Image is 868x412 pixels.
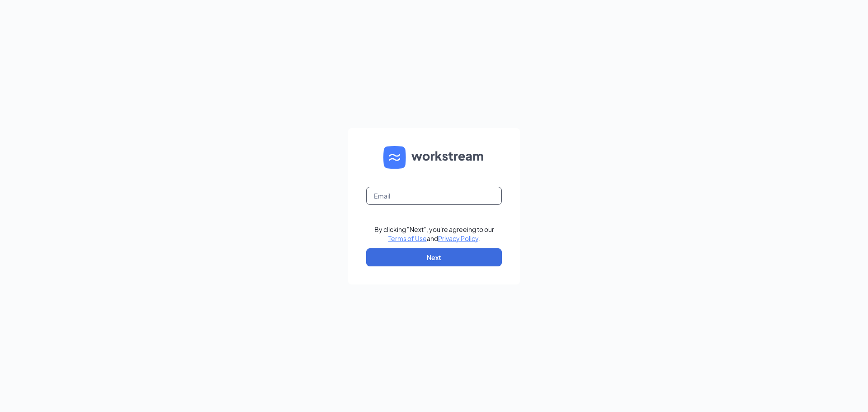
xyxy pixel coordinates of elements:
[438,234,478,242] a: Privacy Policy
[383,146,485,169] img: WS logo and Workstream text
[366,187,502,205] input: Email
[388,234,427,242] a: Terms of Use
[374,225,494,243] div: By clicking "Next", you're agreeing to our and .
[366,248,502,266] button: Next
